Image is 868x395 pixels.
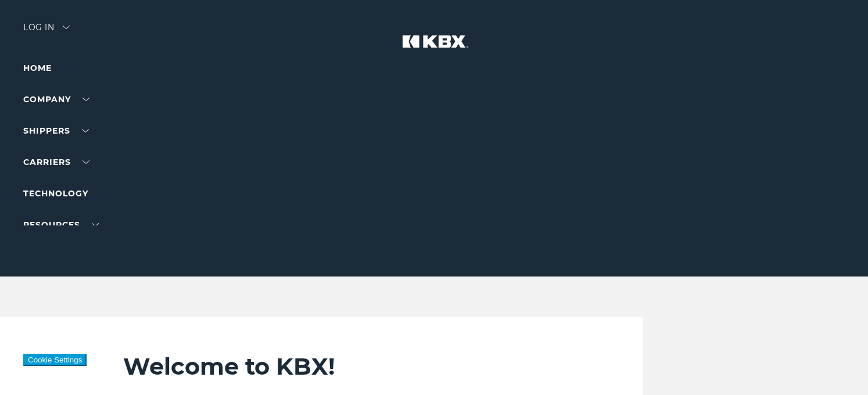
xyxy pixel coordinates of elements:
a: Home [23,63,52,73]
a: Technology [23,188,88,199]
a: RESOURCES [23,220,99,230]
a: Company [23,94,89,105]
img: kbx logo [390,23,478,74]
button: Cookie Settings [23,354,87,366]
div: Log in [23,23,70,40]
h2: Welcome to KBX! [123,352,592,381]
a: Carriers [23,157,89,167]
a: SHIPPERS [23,125,89,136]
img: arrow [63,26,70,29]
